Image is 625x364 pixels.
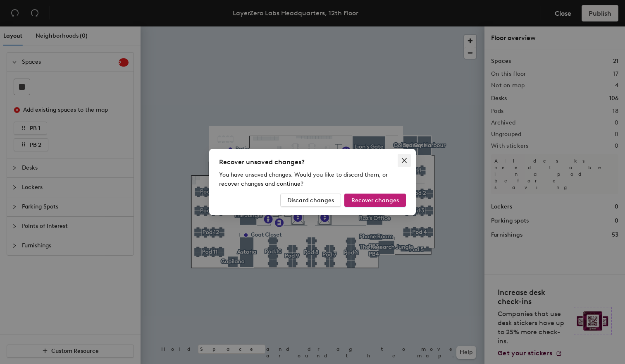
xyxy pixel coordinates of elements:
[287,197,334,204] span: Discard changes
[344,194,406,207] button: Recover changes
[219,171,388,187] span: You have unsaved changes. Would you like to discard them, or recover changes and continue?
[398,157,411,164] span: Close
[219,157,406,167] div: Recover unsaved changes?
[351,197,399,204] span: Recover changes
[398,154,411,167] button: Close
[280,194,341,207] button: Discard changes
[401,157,408,164] span: close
